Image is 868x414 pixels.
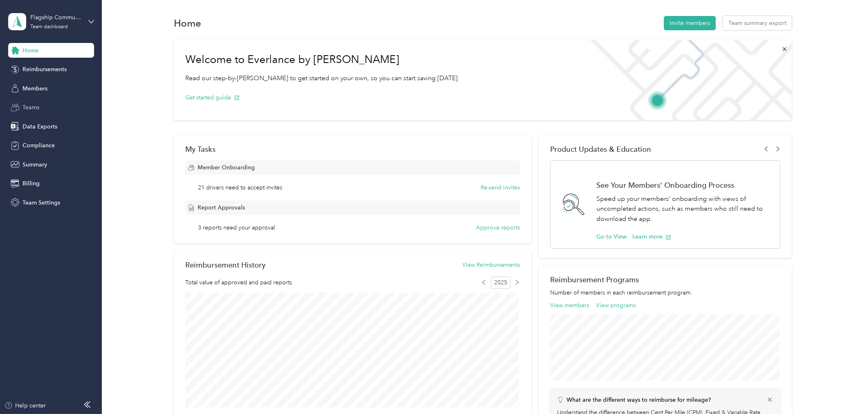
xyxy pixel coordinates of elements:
[596,181,772,189] h1: See Your Members' Onboarding Process
[185,53,459,66] h1: Welcome to Everlance by [PERSON_NAME]
[22,141,55,150] span: Compliance
[582,40,792,120] img: Welcome to everlance
[481,183,520,192] button: Re-send invites
[198,163,255,172] span: Member Onboarding
[723,16,792,30] button: Team summary export
[22,179,40,188] span: Billing
[22,103,39,112] span: Teams
[30,25,68,29] div: Team dashboard
[22,122,57,131] span: Data Exports
[822,368,868,414] iframe: Everlance-gr Chat Button Frame
[462,261,520,269] button: View Reimbursements
[550,288,781,297] p: Number of members in each reimbursement program.
[22,160,47,169] span: Summary
[550,301,589,310] button: View members
[22,84,47,93] span: Members
[185,145,520,153] div: My Tasks
[476,223,520,232] button: Approve reports
[198,183,283,192] span: 21 drivers need to accept invites
[664,16,716,30] button: Invite members
[198,223,275,232] span: 3 reports need your approval
[4,401,46,410] button: Help center
[22,46,38,55] span: Home
[30,13,81,22] div: Flagship Communities
[632,232,671,241] button: Learn more
[550,275,781,284] h2: Reimbursement Programs
[185,278,292,287] span: Total value of approved and paid reports
[567,396,711,404] p: What are the different ways to reimburse for mileage?
[22,198,60,207] span: Team Settings
[596,232,627,241] button: Go to View
[22,65,67,74] span: Reimbursements
[198,203,245,212] span: Report Approvals
[174,19,201,27] h1: Home
[185,73,459,83] p: Read our step-by-[PERSON_NAME] to get started on your own, so you can start saving [DATE].
[596,301,636,310] button: View programs
[185,93,240,102] button: Get started guide
[550,145,651,153] span: Product Updates & Education
[185,261,265,269] h2: Reimbursement History
[491,277,510,289] span: 2025
[596,194,772,224] p: Speed up your members' onboarding with views of uncompleted actions, such as members who still ne...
